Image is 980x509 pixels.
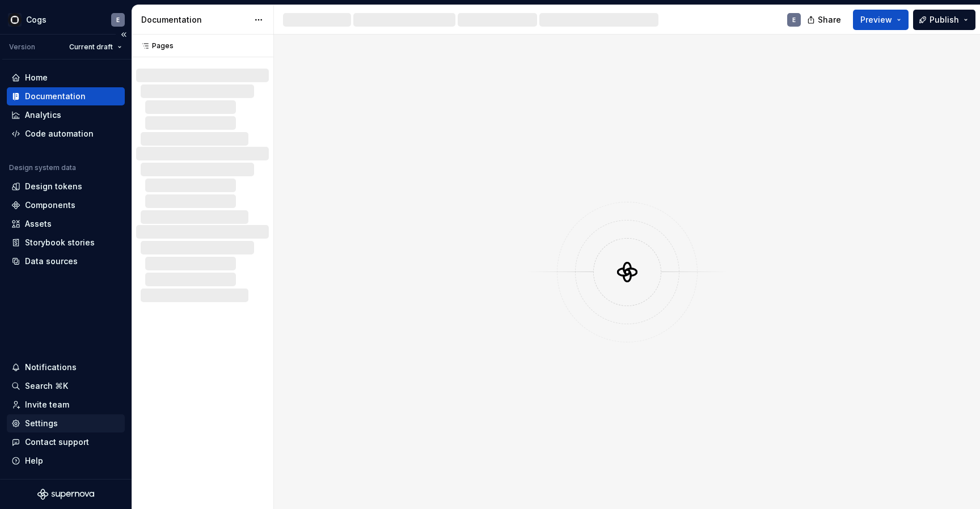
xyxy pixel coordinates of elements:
div: Search ⌘K [25,380,68,392]
a: Components [7,196,125,214]
div: Design system data [9,163,76,172]
a: Home [7,69,125,87]
div: Analytics [25,109,61,121]
div: Cogs [26,14,47,26]
a: Documentation [7,87,125,105]
a: Settings [7,414,125,432]
img: 293001da-8814-4710-858c-a22b548e5d5c.png [8,13,22,27]
span: Preview [860,14,892,26]
div: Assets [25,218,52,230]
div: Documentation [25,91,86,102]
a: Design tokens [7,177,125,196]
div: E [792,15,796,24]
div: Data sources [25,256,78,267]
div: Pages [136,41,174,50]
button: CogsE [2,7,129,32]
div: Contact support [25,436,89,448]
button: Search ⌘K [7,377,125,395]
div: Version [9,43,35,52]
div: Settings [25,418,58,429]
button: Contact support [7,433,125,451]
div: Storybook stories [25,237,95,248]
div: Invite team [25,399,69,410]
a: Assets [7,215,125,233]
span: Publish [930,14,959,26]
span: Share [818,14,841,26]
button: Notifications [7,358,125,376]
button: Help [7,452,125,470]
div: Home [25,72,48,83]
a: Invite team [7,396,125,414]
div: Documentation [141,14,248,26]
a: Code automation [7,125,125,143]
a: Storybook stories [7,234,125,252]
button: Share [801,10,848,30]
div: Help [25,455,43,466]
button: Current draft [64,39,127,55]
a: Data sources [7,252,125,270]
div: E [116,15,120,24]
a: Analytics [7,106,125,124]
div: Code automation [25,128,94,139]
div: Design tokens [25,181,82,192]
button: Publish [913,10,975,30]
span: Current draft [69,43,113,52]
button: Collapse sidebar [116,27,132,43]
button: Preview [853,10,909,30]
div: Notifications [25,362,77,373]
div: Components [25,200,75,211]
svg: Supernova Logo [37,489,94,500]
